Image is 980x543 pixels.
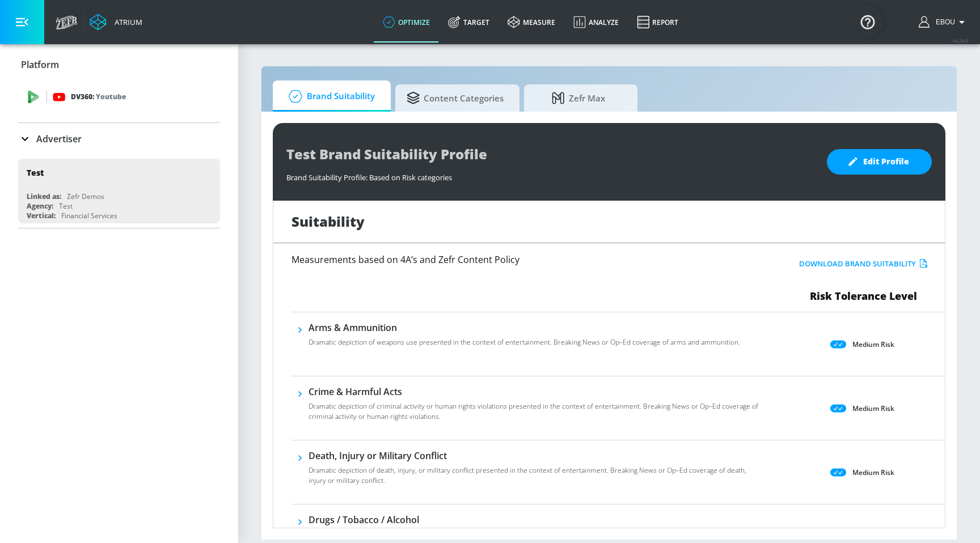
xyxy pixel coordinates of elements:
button: Ebou [919,15,969,29]
span: Content Categories [407,84,504,112]
div: Zefr Demos [67,192,104,201]
h6: Crime & Harmful Acts [309,385,764,398]
div: Agency: [27,201,53,211]
div: DV360: Youtube [18,80,220,114]
div: Linked as: [27,192,61,201]
h1: Suitability [292,212,365,231]
p: Platform [21,58,59,71]
span: Edit Profile [850,155,909,169]
button: Open Resource Center [852,6,884,37]
p: Dramatic depiction of death, injury, or military conflict presented in the context of entertainme... [309,465,764,486]
a: measure [499,2,564,43]
p: Dramatic depiction of criminal activity or human rights violations presented in the context of en... [309,401,764,422]
a: Target [439,2,499,43]
h6: Measurements based on 4A’s and Zefr Content Policy [292,255,727,264]
h6: Drugs / Tobacco / Alcohol [309,514,764,526]
div: Test [27,167,44,178]
button: Edit Profile [827,149,932,175]
div: Platform [18,49,220,80]
span: v 4.24.0 [953,37,969,44]
div: TestLinked as:Zefr DemosAgency:TestVertical:Financial Services [18,159,220,223]
p: Advertiser [36,133,82,145]
p: Medium Risk [852,466,894,478]
p: Youtube [96,91,126,103]
div: Crime & Harmful ActsDramatic depiction of criminal activity or human rights violations presented ... [309,385,764,429]
button: Download Brand Suitability [796,255,931,273]
span: login as: ebou.njie@zefr.com [931,18,955,26]
div: Test [59,201,73,211]
a: Atrium [90,14,142,31]
div: Financial Services [61,211,117,220]
a: optimize [374,2,439,43]
a: Analyze [564,2,628,43]
p: DV360: [71,91,126,103]
div: Death, Injury or Military ConflictDramatic depiction of death, injury, or military conflict prese... [309,449,764,493]
div: Brand Suitability Profile: Based on Risk categories [286,167,816,183]
span: Risk Tolerance Level [810,289,917,303]
h6: Death, Injury or Military Conflict [309,449,764,462]
span: Brand Suitability [284,83,375,110]
a: Report [628,2,687,43]
div: Vertical: [27,211,56,220]
div: Advertiser [18,123,220,155]
p: Dramatic depiction of weapons use presented in the context of entertainment. Breaking News or Op–... [309,337,740,347]
h6: Arms & Ammunition [309,321,740,334]
span: Zefr Max [535,84,622,112]
p: Medium Risk [852,402,894,414]
p: Medium Risk [852,338,894,350]
div: Arms & AmmunitionDramatic depiction of weapons use presented in the context of entertainment. Bre... [309,321,740,354]
div: Atrium [110,17,142,27]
